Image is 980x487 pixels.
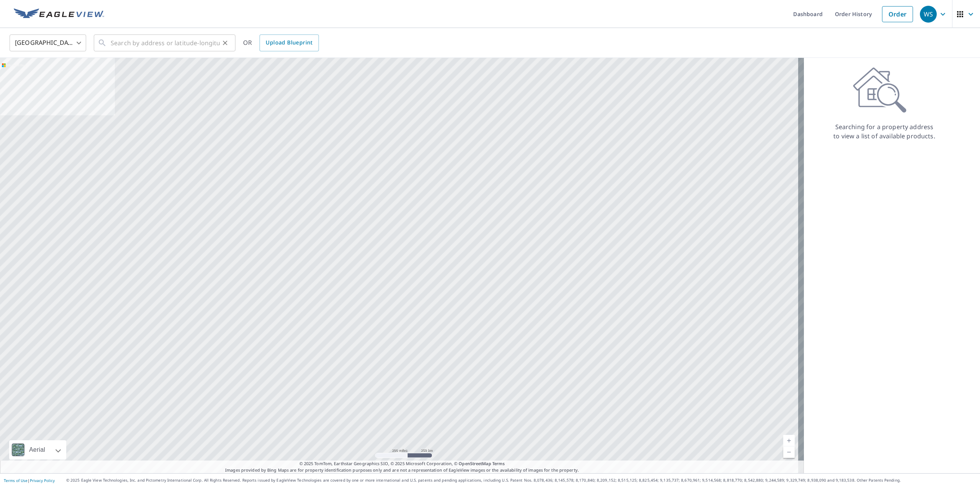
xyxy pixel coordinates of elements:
p: Searching for a property address to view a list of available products. [833,122,936,141]
a: Order [882,6,913,22]
a: Terms [492,461,505,466]
p: | [4,478,55,483]
a: Upload Blueprint [260,34,318,51]
span: Upload Blueprint [266,38,312,48]
div: [GEOGRAPHIC_DATA] [10,32,86,54]
div: WS [920,6,937,23]
p: © 2025 Eagle View Technologies, Inc. and Pictometry International Corp. All Rights Reserved. Repo... [66,477,976,483]
button: Clear [220,38,230,48]
span: © 2025 TomTom, Earthstar Geographics SIO, © 2025 Microsoft Corporation, © [299,461,505,467]
div: OR [243,34,319,51]
div: Aerial [27,440,47,459]
a: Current Level 5, Zoom Out [783,446,795,458]
a: Current Level 5, Zoom In [783,435,795,446]
input: Search by address or latitude-longitude [111,32,220,54]
a: Terms of Use [4,478,28,483]
a: OpenStreetMap [459,461,491,466]
img: EV Logo [14,8,104,20]
div: Aerial [9,440,66,459]
a: Privacy Policy [30,478,55,483]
